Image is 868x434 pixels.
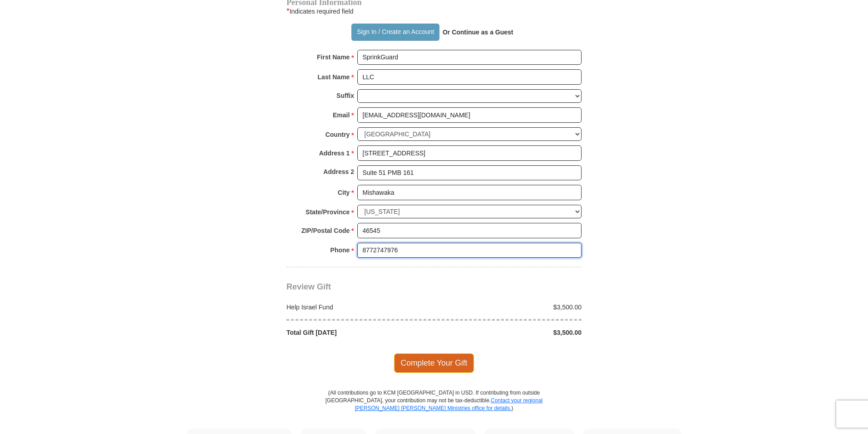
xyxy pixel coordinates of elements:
div: Indicates required field [286,6,582,17]
strong: Phone [330,244,350,256]
button: Sign In / Create an Account [351,24,439,41]
strong: First Name [317,51,350,63]
strong: ZIP/Postal Code [301,224,350,237]
strong: State/Province [306,206,350,218]
strong: Suffix [336,89,354,102]
p: (All contributions go to KCM [GEOGRAPHIC_DATA] in USD. If contributing from outside [GEOGRAPHIC_D... [325,389,543,429]
div: $3,500.00 [434,328,587,337]
div: Help Israel Fund [282,303,434,312]
span: Complete Your Gift [394,353,474,372]
div: Total Gift [DATE] [282,328,434,337]
strong: Email [333,109,350,121]
span: Review Gift [286,282,331,291]
strong: Last Name [318,71,350,83]
div: $3,500.00 [434,303,587,312]
strong: Address 2 [323,165,354,178]
strong: City [338,186,350,199]
strong: Or Continue as a Guest [443,29,513,36]
strong: Country [325,128,350,141]
strong: Address 1 [319,147,350,159]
